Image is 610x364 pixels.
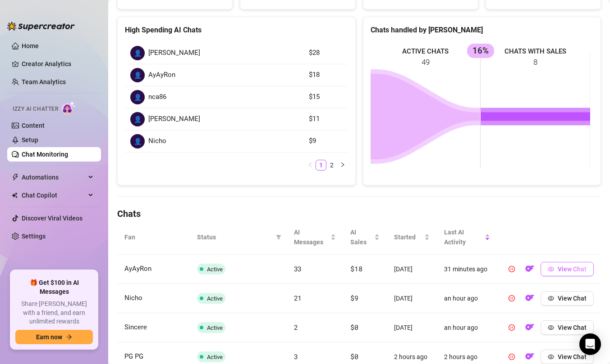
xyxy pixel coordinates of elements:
[309,48,343,58] article: $28
[15,279,93,296] span: 🎁 Get $100 in AI Messages
[337,160,348,171] button: right
[523,267,537,274] a: OF
[307,162,313,167] span: left
[22,42,39,49] a: Home
[509,295,515,301] span: pause-circle
[326,160,337,171] li: 2
[541,350,594,364] button: View Chat
[7,22,75,31] img: logo-BBDzfeDw.svg
[523,262,537,276] button: OF
[124,265,151,273] span: AyAyRon
[117,220,190,255] th: Fan
[22,57,94,71] a: Creator Analytics
[541,320,594,335] button: View Chat
[437,220,497,255] th: Last AI Activity
[558,265,587,273] span: View Chat
[309,70,343,81] article: $18
[525,352,534,361] img: OF
[309,136,343,147] article: $9
[66,334,72,340] span: arrow-right
[22,136,38,144] a: Setup
[294,323,298,332] span: 2
[558,353,587,360] span: View Chat
[387,220,437,255] th: Started
[148,70,175,81] span: AyAyRon
[558,295,587,302] span: View Chat
[548,354,554,360] span: eye
[22,215,83,222] a: Discover Viral Videos
[124,352,143,360] span: PG PG
[294,293,302,302] span: 21
[22,188,86,202] span: Chat Copilot
[523,350,537,364] button: OF
[387,255,437,284] td: [DATE]
[387,284,437,313] td: [DATE]
[148,48,200,58] span: [PERSON_NAME]
[523,326,537,333] a: OF
[350,227,372,247] span: AI Sales
[124,323,147,331] span: Sincere
[22,170,86,184] span: Automations
[541,291,594,306] button: View Chat
[350,264,362,273] span: $18
[525,323,534,332] img: OF
[207,295,223,302] span: Active
[12,192,18,198] img: Chat Copilot
[15,300,93,326] span: Share [PERSON_NAME] with a friend, and earn unlimited rewards
[316,160,326,171] li: 1
[525,293,534,302] img: OF
[548,324,554,331] span: eye
[327,160,337,170] a: 2
[387,313,437,342] td: [DATE]
[274,230,283,244] span: filter
[12,174,19,181] span: thunderbolt
[124,294,142,302] span: Nicho
[207,266,223,273] span: Active
[22,78,66,85] a: Team Analytics
[509,354,515,360] span: pause-circle
[22,151,68,158] a: Chat Monitoring
[525,264,534,273] img: OF
[294,264,302,273] span: 33
[62,101,76,114] img: AI Chatter
[130,134,145,148] div: 👤
[130,112,145,126] div: 👤
[148,92,166,103] span: nca86
[294,227,329,247] span: AI Messages
[437,255,497,284] td: 31 minutes ago
[394,232,422,242] span: Started
[148,114,200,125] span: [PERSON_NAME]
[130,46,145,60] div: 👤
[350,323,358,332] span: $0
[350,293,358,302] span: $9
[558,324,587,331] span: View Chat
[22,233,46,240] a: Settings
[437,313,497,342] td: an hour ago
[523,291,537,306] button: OF
[548,295,554,301] span: eye
[13,105,58,113] span: Izzy AI Chatter
[437,284,497,313] td: an hour ago
[523,297,537,304] a: OF
[197,232,272,242] span: Status
[337,160,348,171] li: Next Page
[444,227,483,247] span: Last AI Activity
[548,266,554,272] span: eye
[148,136,166,147] span: Nicho
[36,333,62,341] span: Earn now
[130,68,145,82] div: 👤
[509,266,515,272] span: pause-circle
[207,324,223,331] span: Active
[125,24,348,36] div: High Spending AI Chats
[309,92,343,103] article: $15
[130,90,145,104] div: 👤
[343,220,387,255] th: AI Sales
[523,355,537,362] a: OF
[541,262,594,276] button: View Chat
[316,160,326,170] a: 1
[15,330,93,344] button: Earn nowarrow-right
[371,24,594,36] div: Chats handled by [PERSON_NAME]
[287,220,344,255] th: AI Messages
[579,333,601,355] div: Open Intercom Messenger
[294,352,298,361] span: 3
